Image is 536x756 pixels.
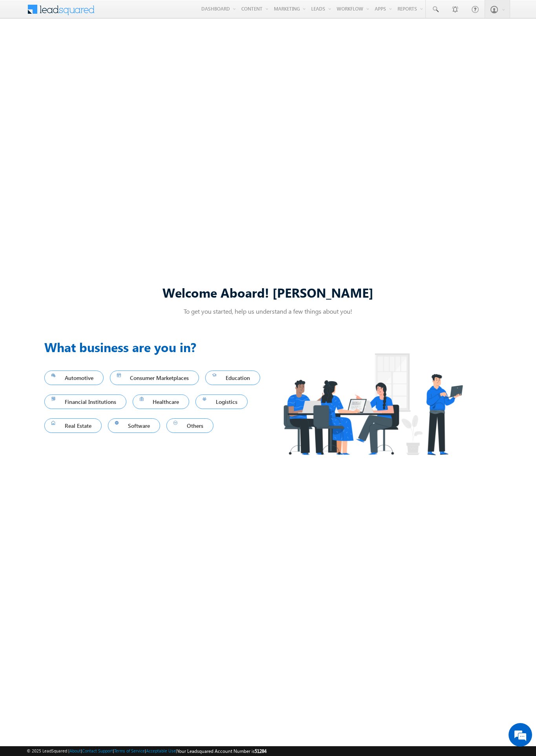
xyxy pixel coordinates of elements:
span: Healthcare [140,396,182,407]
p: To get you started, help us understand a few things about you! [44,307,492,315]
a: Acceptable Use [146,748,176,753]
a: Contact Support [82,748,113,753]
div: Welcome Aboard! [PERSON_NAME] [44,284,492,301]
span: Education [212,373,253,383]
span: 51284 [255,748,266,754]
span: © 2025 LeadSquared | | | | | [27,747,266,755]
span: Others [173,420,206,431]
span: Financial Institutions [51,396,119,407]
span: Consumer Marketplaces [117,373,192,383]
h3: What business are you in? [44,338,268,356]
a: About [69,748,81,753]
span: Automotive [51,373,97,383]
span: Your Leadsquared Account Number is [177,748,266,754]
a: Terms of Service [114,748,145,753]
span: Logistics [202,396,241,407]
img: Industry.png [268,338,478,471]
span: Software [115,420,153,431]
span: Real Estate [51,420,95,431]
